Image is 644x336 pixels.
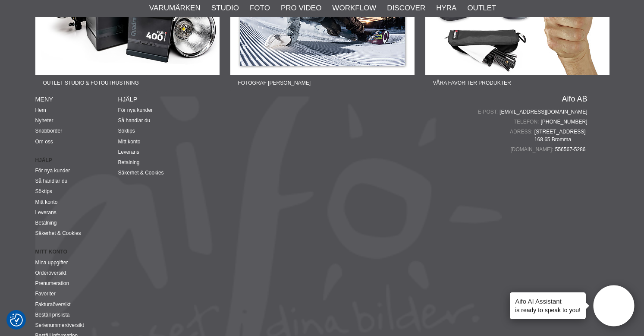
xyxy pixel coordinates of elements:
a: Hyra [436,3,456,14]
a: Serienummeröversikt [35,322,84,328]
h4: Meny [35,95,118,104]
span: [STREET_ADDRESS] 168 65 Bromma [534,128,587,143]
h4: Hjälp [118,95,201,104]
a: Leverans [35,209,57,216]
a: Discover [387,3,425,14]
a: Säkerhet & Cookies [118,170,164,176]
a: Mitt konto [118,139,141,145]
span: 556567-5286 [555,146,587,153]
a: Nyheter [35,117,53,124]
a: Prenumeration [35,280,69,286]
span: Fotograf [PERSON_NAME] [230,75,318,91]
a: Betalning [118,159,140,165]
a: Pro Video [281,3,321,14]
a: Hem [35,107,46,113]
span: E-post: [478,108,499,116]
button: Samtyckesinställningar [10,312,23,328]
a: Söktips [35,188,52,194]
a: Så handlar du [118,117,151,124]
a: Foto [250,3,270,14]
a: Aifo AB [562,95,587,103]
span: Outlet Studio & Fotoutrustning [35,75,147,91]
strong: Mitt konto [35,248,118,256]
a: Om oss [35,139,53,145]
a: Studio [211,3,239,14]
a: Orderöversikt [35,270,66,276]
a: Mitt konto [35,199,58,205]
a: Fakturaöversikt [35,301,71,307]
span: Adress: [510,128,534,136]
div: is ready to speak to you! [510,292,586,319]
span: Våra favoriter produkter [425,75,519,91]
a: För nya kunder [118,107,153,113]
a: Så handlar du [35,178,68,184]
a: Workflow [332,3,376,14]
span: Telefon: [514,118,541,126]
a: Favoriter [35,291,56,297]
a: [EMAIL_ADDRESS][DOMAIN_NAME] [499,108,587,116]
a: Mina uppgifter [35,260,68,266]
a: Leverans [118,149,139,155]
a: Säkerhet & Cookies [35,230,81,236]
a: Beställ prislista [35,312,70,318]
a: För nya kunder [35,168,70,174]
a: Söktips [118,128,135,134]
img: Revisit consent button [10,314,23,326]
a: Outlet [467,3,496,14]
a: Betalning [35,220,57,226]
h4: Aifo AI Assistant [515,297,581,306]
strong: Hjälp [35,156,118,164]
a: Varumärken [149,3,201,14]
a: [PHONE_NUMBER] [540,118,587,126]
a: Snabborder [35,128,63,134]
span: [DOMAIN_NAME]: [510,146,555,153]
